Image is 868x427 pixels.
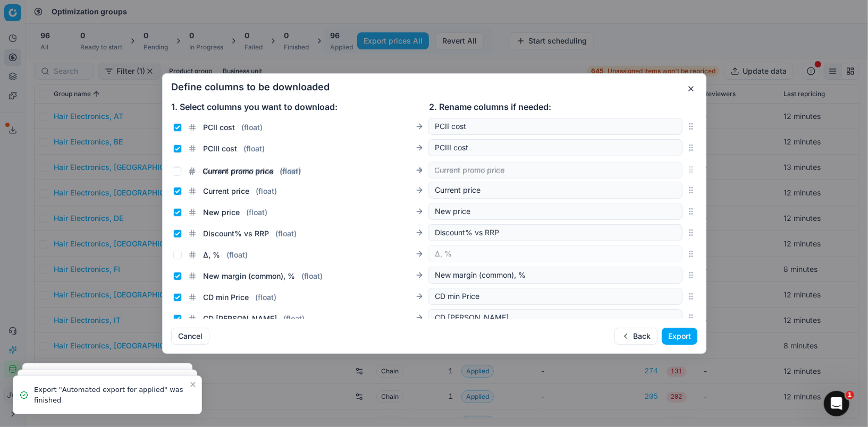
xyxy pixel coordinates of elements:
[283,313,305,324] span: ( float )
[171,82,697,92] h2: Define columns to be downloaded
[203,207,240,218] span: New price
[203,228,269,239] span: Discount% vs RRP
[203,250,220,260] span: Δ, %
[203,165,274,176] span: Current promo price
[614,328,658,345] button: Back
[203,122,235,133] span: PCII cost
[171,328,209,345] button: Cancel
[255,292,276,303] span: ( float )
[824,391,849,416] iframe: Intercom live chat
[171,100,429,113] div: 1. Select columns you want to download:
[226,250,248,260] span: ( float )
[203,313,277,324] span: CD [PERSON_NAME]
[203,292,249,303] span: CD min Price
[243,143,265,154] span: ( float )
[301,271,323,281] span: ( float )
[429,100,687,113] div: 2. Rename columns if needed:
[662,328,697,345] button: Export
[203,186,249,197] span: Current price
[203,143,237,154] span: PCIII cost
[280,165,301,176] span: ( float )
[246,207,267,218] span: ( float )
[203,271,295,281] span: New margin (common), %
[846,391,854,399] span: 1
[275,228,297,239] span: ( float )
[256,186,277,197] span: ( float )
[241,122,263,133] span: ( float )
